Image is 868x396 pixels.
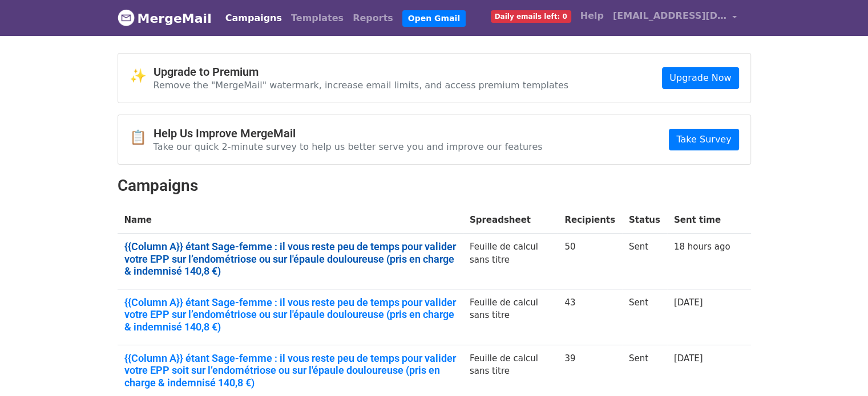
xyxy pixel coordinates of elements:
a: [DATE] [674,297,703,308]
a: Take Survey [669,129,738,150]
span: Daily emails left: 0 [491,10,571,23]
span: ✨ [130,68,154,84]
a: MergeMail [118,6,212,30]
h2: Campaigns [118,176,751,195]
td: Feuille de calcul sans titre [463,234,558,289]
a: Reports [348,7,398,30]
a: [DATE] [674,353,703,364]
h4: Help Us Improve MergeMail [154,126,543,140]
th: Recipients [558,207,622,234]
div: Widget de chat [811,341,868,396]
td: 43 [558,289,622,345]
a: Templates [286,7,348,30]
th: Status [622,207,667,234]
td: Sent [622,234,667,289]
a: Help [576,5,608,27]
td: Feuille de calcul sans titre [463,289,558,345]
img: MergeMail logo [118,9,135,26]
iframe: Chat Widget [811,341,868,396]
a: Daily emails left: 0 [486,5,576,27]
h4: Upgrade to Premium [154,65,569,79]
a: Campaigns [221,7,286,30]
a: {{Column A}} étant Sage-femme : il vous reste peu de temps pour valider votre EPP soit sur l’endo... [124,352,456,389]
th: Spreadsheet [463,207,558,234]
span: [EMAIL_ADDRESS][DOMAIN_NAME] [613,9,727,23]
a: {{Column A}} étant Sage-femme : il vous reste peu de temps pour valider votre EPP sur l’endométri... [124,240,456,277]
a: [EMAIL_ADDRESS][DOMAIN_NAME] [608,5,742,31]
a: Open Gmail [402,10,466,27]
span: 📋 [130,129,154,146]
a: 18 hours ago [674,242,730,252]
td: 50 [558,234,622,289]
td: Sent [622,289,667,345]
th: Name [118,207,463,234]
a: {{Column A}} étant Sage-femme : il vous reste peu de temps pour valider votre EPP sur l’endométri... [124,296,456,333]
p: Take our quick 2-minute survey to help us better serve you and improve our features [154,141,543,153]
a: Upgrade Now [662,67,738,89]
th: Sent time [667,207,737,234]
p: Remove the "MergeMail" watermark, increase email limits, and access premium templates [154,79,569,91]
